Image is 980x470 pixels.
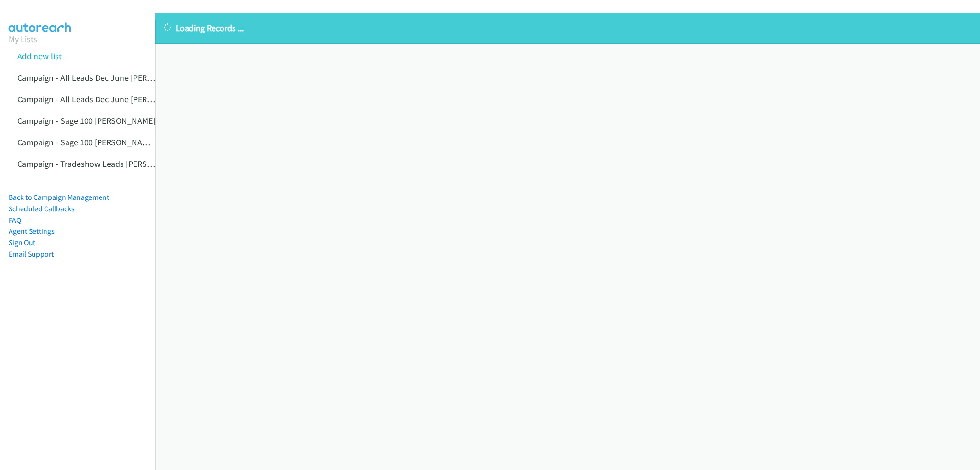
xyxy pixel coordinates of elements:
a: Add new list [17,51,62,62]
a: Scheduled Callbacks [9,204,75,213]
a: Campaign - Tradeshow Leads [PERSON_NAME] Cloned [17,158,214,169]
a: Campaign - Sage 100 [PERSON_NAME] Cloned [17,137,183,148]
a: Back to Campaign Management [9,193,109,202]
a: Campaign - All Leads Dec June [PERSON_NAME] [17,72,191,83]
a: Campaign - Sage 100 [PERSON_NAME] [17,115,155,126]
a: My Lists [9,33,37,44]
a: Campaign - All Leads Dec June [PERSON_NAME] Cloned [17,94,219,105]
a: Agent Settings [9,227,55,236]
a: FAQ [9,216,21,225]
a: Sign Out [9,238,35,247]
p: Loading Records ... [164,22,971,34]
a: Email Support [9,250,54,259]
